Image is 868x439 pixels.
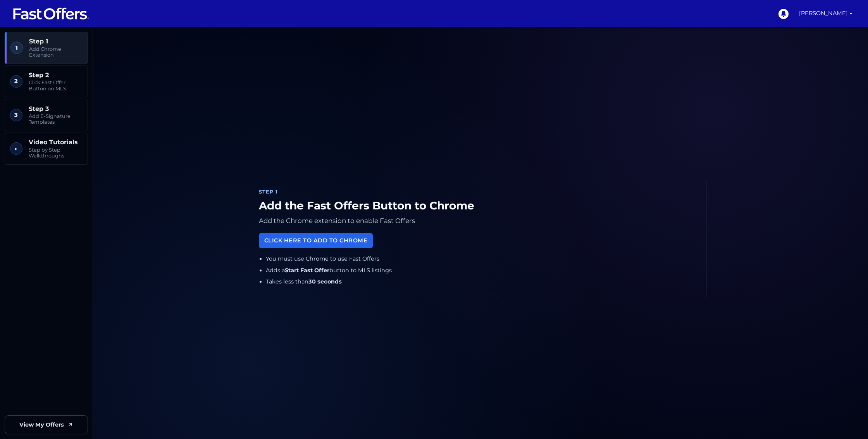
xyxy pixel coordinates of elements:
li: Takes less than [266,277,483,286]
span: ▶︎ [10,142,22,155]
span: Click Fast Offer Button on MLS [29,80,83,92]
a: 2 Step 2 Click Fast Offer Button on MLS [5,66,88,98]
iframe: Fast Offers Chrome Extension [495,179,706,298]
li: Adds a button to MLS listings [266,266,483,275]
span: Add E-Signature Templates [29,113,83,125]
a: Click Here to Add to Chrome [259,233,373,248]
div: Step 1 [259,188,482,196]
span: Video Tutorials [29,138,83,146]
h1: Add the Fast Offers Button to Chrome [259,199,482,213]
a: 3 Step 3 Add E-Signature Templates [5,99,88,131]
p: Add the Chrome extension to enable Fast Offers [259,215,482,226]
strong: 30 seconds [308,278,342,285]
span: 3 [10,109,22,121]
span: Step 2 [29,71,83,79]
a: ▶︎ Video Tutorials Step by Step Walkthroughs [5,133,88,165]
li: You must use Chrome to use Fast Offers [266,254,483,263]
a: View My Offers [5,415,88,434]
span: 1 [10,41,23,54]
span: Step 3 [29,105,83,112]
span: Add Chrome Extension [29,46,83,58]
a: 1 Step 1 Add Chrome Extension [5,32,88,64]
span: View My Offers [19,420,64,429]
strong: Start Fast Offer [285,267,329,274]
span: 2 [10,75,22,88]
span: Step by Step Walkthroughs [29,147,83,159]
span: Step 1 [29,38,83,45]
